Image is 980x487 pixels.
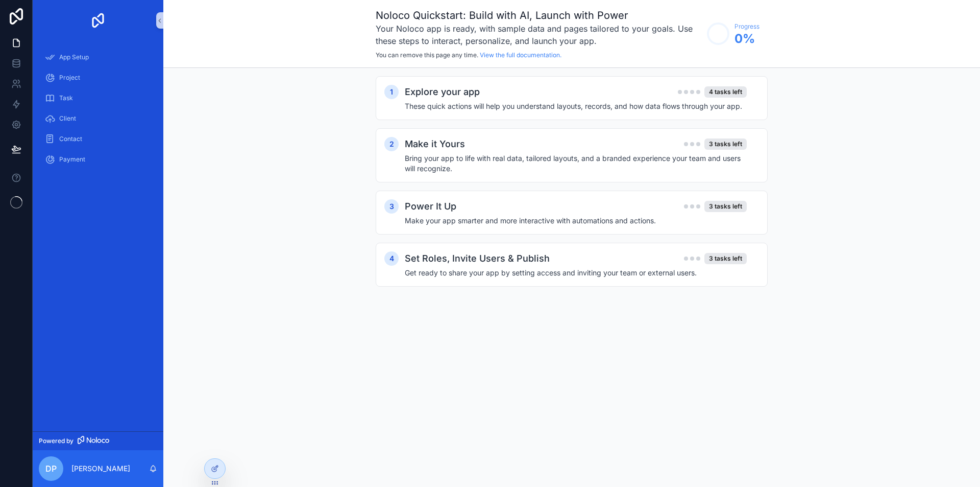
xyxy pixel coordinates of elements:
[59,74,80,82] span: Project
[59,135,82,143] span: Contact
[734,31,759,47] span: 0 %
[59,53,89,61] span: App Setup
[39,437,73,445] span: Powered by
[59,94,73,102] span: Task
[480,51,561,59] a: View the full documentation.
[33,431,163,450] a: Powered by
[734,22,759,31] span: Progress
[39,150,157,169] a: Payment
[33,41,163,182] div: scrollable content
[90,12,106,29] img: App logo
[71,463,130,474] p: [PERSON_NAME]
[376,22,702,47] h3: Your Noloco app is ready, with sample data and pages tailored to your goals. Use these steps to i...
[59,155,85,164] span: Payment
[39,48,157,66] a: App Setup
[59,114,76,123] span: Client
[39,130,157,148] a: Contact
[45,462,57,475] span: DP
[39,89,157,107] a: Task
[39,68,157,87] a: Project
[376,8,702,22] h1: Noloco Quickstart: Build with AI, Launch with Power
[39,109,157,128] a: Client
[376,51,478,59] span: You can remove this page any time.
